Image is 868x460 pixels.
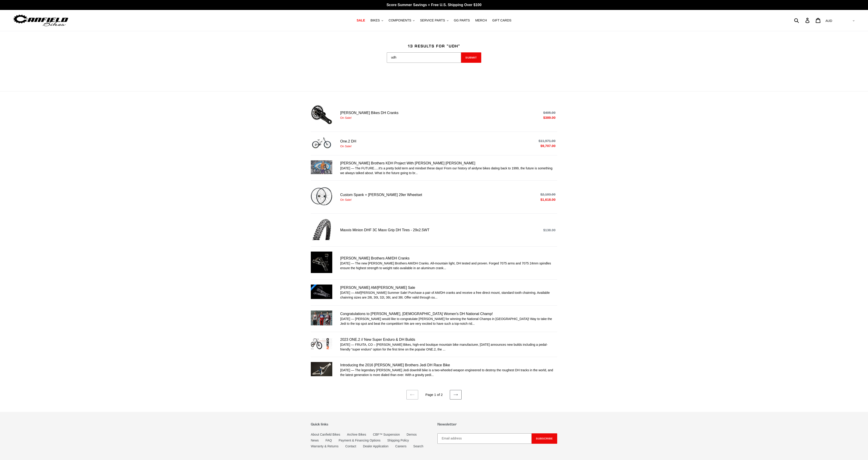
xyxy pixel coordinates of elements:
[389,19,411,22] span: COMPONENTS
[395,444,407,448] a: Careers
[419,392,449,397] li: Page 1 of 2
[345,444,356,448] a: Contact
[797,15,808,25] input: Search
[461,52,481,63] button: Submit
[532,433,557,444] button: Subscribe
[370,19,380,22] span: BIKES
[339,439,380,442] a: Payment & Financing Options
[387,52,461,63] input: Search
[418,17,451,23] button: SERVICE PARTS
[454,19,470,22] span: GG PARTS
[311,44,557,49] h1: 13 results for "udh"
[452,17,472,23] a: GG PARTS
[536,437,553,440] span: Subscribe
[420,19,445,22] span: SERVICE PARTS
[363,444,389,448] a: Dealer Application
[386,17,417,23] button: COMPONENTS
[473,17,489,23] a: MERCH
[413,444,423,448] a: Search
[437,433,532,444] input: Email address
[387,439,409,442] a: Shipping Policy
[437,422,557,426] p: Newsletter
[407,433,417,436] a: Demos
[311,422,431,426] p: Quick links
[311,433,340,436] a: About Canfield Bikes
[325,439,332,442] a: FAQ
[357,19,365,22] span: SALE
[490,17,514,23] a: GIFT CARDS
[347,433,366,436] a: Archive Bikes
[311,444,338,448] a: Warranty & Returns
[368,17,385,23] button: BIKES
[311,439,319,442] a: News
[373,433,400,436] a: CBF™ Suspension
[492,19,512,22] span: GIFT CARDS
[475,19,487,22] span: MERCH
[12,13,69,28] img: Canfield Bikes
[354,17,367,23] a: SALE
